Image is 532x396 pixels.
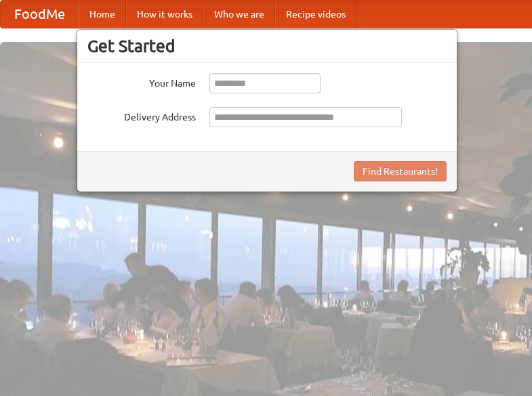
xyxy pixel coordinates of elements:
[275,1,356,28] a: Recipe videos
[354,161,447,181] button: Find Restaurants!
[79,1,126,28] a: Home
[87,107,196,124] label: Delivery Address
[126,1,203,28] a: How it works
[87,36,447,56] h3: Get Started
[87,73,196,90] label: Your Name
[1,1,79,28] a: FoodMe
[203,1,275,28] a: Who we are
